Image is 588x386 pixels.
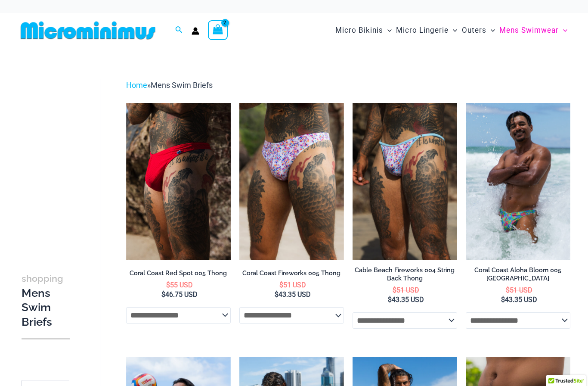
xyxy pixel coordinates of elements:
img: Coral Coast Fireworks 005 Thong 01 [239,103,344,260]
span: $ [275,290,279,299]
span: Mens Swimwear [499,19,559,41]
span: $ [161,290,165,299]
a: Coral Coast Fireworks 005 Thong [239,269,344,280]
a: Coral Coast Aloha Bloom 005 Thong 09Coral Coast Aloha Bloom 005 Thong 18Coral Coast Aloha Bloom 0... [466,103,570,260]
span: $ [393,286,396,294]
span: Menu Toggle [383,19,392,41]
span: Mens Swim Briefs [151,81,213,90]
a: Home [126,81,147,90]
a: Coral Coast Fireworks 005 Thong 01Coral Coast Fireworks 005 Thong 02Coral Coast Fireworks 005 Tho... [239,103,344,260]
h3: Mens Swim Briefs [22,271,70,330]
bdi: 51 USD [506,286,532,294]
span: $ [279,281,283,289]
img: Coral Coast Red Spot 005 Thong 11 [126,103,231,260]
span: $ [501,296,505,304]
img: Coral Coast Aloha Bloom 005 Thong 09 [466,103,570,260]
span: Menu Toggle [486,19,495,41]
bdi: 55 USD [166,281,193,289]
iframe: TrustedSite Certified [22,72,99,244]
a: Coral Coast Red Spot 005 Thong 11Coral Coast Red Spot 005 Thong 12Coral Coast Red Spot 005 Thong 12 [126,103,231,260]
span: Micro Bikinis [335,19,383,41]
span: » [126,81,213,90]
span: $ [506,286,510,294]
a: Search icon link [175,25,183,36]
h2: Cable Beach Fireworks 004 String Back Thong [353,266,457,282]
bdi: 51 USD [279,281,306,289]
nav: Site Navigation [332,16,571,45]
a: Coral Coast Red Spot 005 Thong [126,269,231,280]
a: View Shopping Cart, 2 items [208,20,228,40]
bdi: 46.75 USD [161,290,198,299]
a: Cable Beach Fireworks 004 String Back Thong [353,266,457,286]
span: Menu Toggle [449,19,457,41]
h2: Coral Coast Red Spot 005 Thong [126,269,231,277]
span: shopping [22,273,63,284]
a: Micro LingerieMenu ToggleMenu Toggle [394,17,459,44]
a: OutersMenu ToggleMenu Toggle [460,17,497,44]
a: Micro BikinisMenu ToggleMenu Toggle [333,17,394,44]
span: $ [388,296,392,304]
bdi: 43.35 USD [275,290,311,299]
a: Mens SwimwearMenu ToggleMenu Toggle [497,17,569,44]
bdi: 51 USD [393,286,419,294]
img: MM SHOP LOGO FLAT [17,21,159,40]
h2: Coral Coast Fireworks 005 Thong [239,269,344,277]
a: Account icon link [192,27,199,35]
span: Menu Toggle [559,19,567,41]
bdi: 43.35 USD [388,296,424,304]
span: $ [166,281,170,289]
span: Micro Lingerie [396,19,449,41]
h2: Coral Coast Aloha Bloom 005 [GEOGRAPHIC_DATA] [466,266,570,282]
a: Cable Beach Fireworks 004 String Back Thong 06Cable Beach Fireworks 004 String Back Thong 07Cable... [353,103,457,260]
span: Outers [462,19,486,41]
a: Coral Coast Aloha Bloom 005 [GEOGRAPHIC_DATA] [466,266,570,286]
bdi: 43.35 USD [501,296,537,304]
img: Cable Beach Fireworks 004 String Back Thong 06 [353,103,457,260]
